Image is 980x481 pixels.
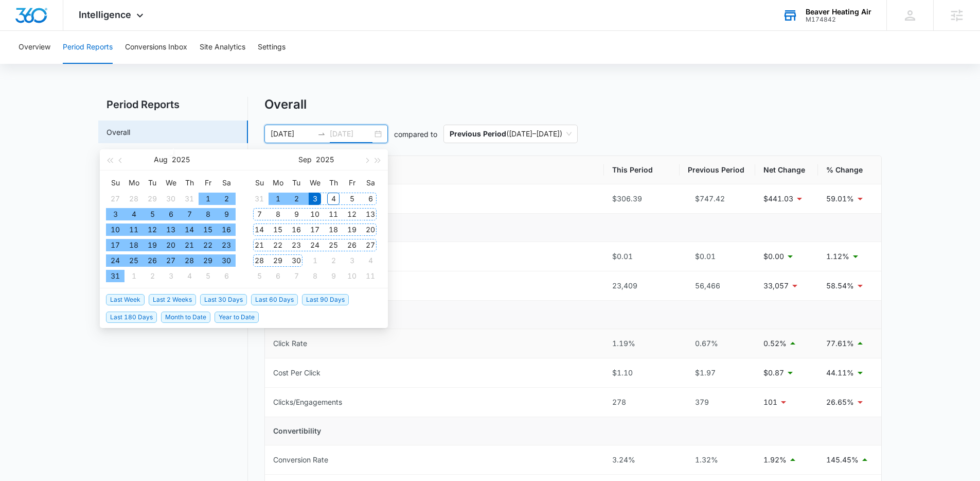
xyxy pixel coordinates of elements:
td: 2025-08-29 [199,253,217,268]
div: 6 [165,208,177,220]
div: 9 [220,208,233,220]
div: 8 [272,208,284,220]
div: 12 [346,208,358,220]
button: Conversions Inbox [125,31,187,64]
td: Clickability [265,301,881,329]
td: 2025-08-09 [217,207,236,222]
td: 2025-08-22 [199,237,217,253]
td: 2025-10-06 [269,268,287,284]
div: 10 [346,270,358,282]
td: 2025-08-07 [180,207,199,222]
th: We [306,175,324,191]
p: $0.00 [763,251,784,262]
div: Cost Per Click [273,367,320,379]
div: 28 [183,254,195,267]
a: Overall [106,127,130,138]
p: 145.45% [826,454,859,466]
th: % Change [818,156,881,184]
div: 21 [253,239,265,251]
div: 2 [327,254,340,267]
td: Visibility [265,214,881,242]
div: 3 [109,208,121,220]
div: 278 [612,397,671,408]
div: 4 [183,270,195,282]
span: Last 60 Days [251,294,298,305]
div: 25 [327,239,340,251]
td: 2025-08-30 [217,253,236,268]
td: Convertibility [265,417,881,445]
div: 9 [290,208,302,220]
p: 77.61% [826,338,854,349]
td: 2025-08-28 [180,253,199,268]
td: 2025-10-02 [324,253,343,268]
span: Year to Date [215,312,259,323]
div: account name [806,8,871,16]
td: 2025-08-16 [217,222,236,237]
div: 29 [202,254,214,267]
td: 2025-09-10 [306,207,324,222]
div: 31 [183,193,195,205]
td: 2025-09-09 [287,207,306,222]
span: Intelligence [79,9,131,20]
span: ( [DATE] – [DATE] ) [450,125,572,143]
td: 2025-08-01 [199,191,217,207]
div: 21 [183,239,195,251]
p: 101 [763,397,777,408]
div: 22 [202,239,214,251]
td: 2025-09-03 [306,191,324,207]
div: 22 [272,239,284,251]
div: 26 [346,239,358,251]
div: 18 [327,224,340,236]
th: This Period [604,156,680,184]
div: 5 [346,193,358,205]
td: 2025-09-14 [250,222,269,237]
td: 2025-09-13 [361,207,380,222]
td: 2025-08-06 [162,207,180,222]
span: Last 30 Days [200,294,247,305]
div: 13 [165,224,177,236]
div: 2 [290,193,302,205]
td: 2025-09-28 [250,253,269,268]
td: 2025-09-08 [269,207,287,222]
div: 17 [109,239,121,251]
td: 2025-09-21 [250,237,269,253]
div: 12 [146,224,158,236]
th: Mo [269,175,287,191]
div: $0.01 [612,251,671,262]
div: 15 [202,224,214,236]
button: Overview [19,31,50,64]
p: $441.03 [763,193,793,204]
span: Last 2 Weeks [149,294,196,305]
p: 33,057 [763,280,789,291]
td: 2025-08-23 [217,237,236,253]
h1: Overall [264,97,307,112]
div: 14 [183,224,195,236]
td: 2025-08-20 [162,237,180,253]
td: 2025-09-02 [287,191,306,207]
div: 7 [290,270,302,282]
div: $306.39 [612,193,671,204]
div: 2 [220,193,233,205]
div: 20 [165,239,177,251]
span: Last Week [106,294,145,305]
div: 20 [364,224,377,236]
span: to [317,130,326,138]
td: 2025-08-14 [180,222,199,237]
div: 13 [364,208,377,220]
div: 6 [220,270,233,282]
div: 10 [109,224,121,236]
button: Aug [154,149,168,170]
td: 2025-08-05 [143,207,162,222]
div: 3.24% [612,454,671,466]
td: 2025-08-26 [143,253,162,268]
span: Last 180 Days [106,312,157,323]
td: 2025-09-22 [269,237,287,253]
div: $1.10 [612,367,671,379]
th: Metric [265,156,604,184]
div: 10 [309,208,321,220]
td: 2025-08-21 [180,237,199,253]
div: Clicks/Engagements [273,397,342,408]
div: 379 [688,397,747,408]
div: 6 [272,270,284,282]
div: 5 [253,270,265,282]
